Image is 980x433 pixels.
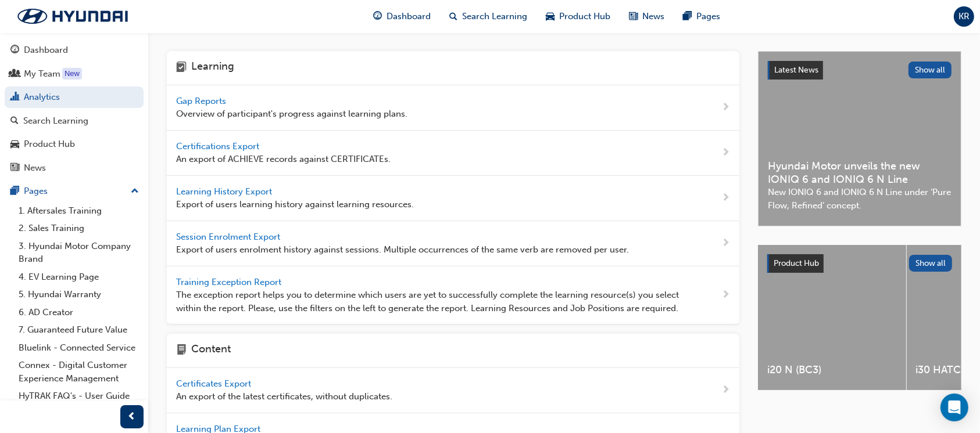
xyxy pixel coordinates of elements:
div: Dashboard [24,44,68,57]
a: 7. Guaranteed Future Value [14,321,144,339]
span: news-icon [10,163,19,174]
span: News [642,10,664,23]
a: Certificates Export An export of the latest certificates, without duplicates.next-icon [167,368,739,413]
span: Certifications Export [176,141,262,151]
a: 5. Hyundai Warranty [14,286,144,304]
span: next-icon [721,100,730,115]
a: Learning History Export Export of users learning history against learning resources.next-icon [167,176,739,221]
span: search-icon [10,116,19,127]
a: Latest NewsShow all [768,61,952,80]
div: Product Hub [24,138,75,151]
span: learning-icon [176,60,187,75]
span: Search Learning [462,10,527,23]
a: Dashboard [5,39,144,61]
span: i20 N (BC3) [767,363,897,377]
span: next-icon [721,288,730,302]
button: Pages [5,181,144,202]
span: Pages [696,10,720,23]
span: Dashboard [387,10,431,23]
span: The exception report helps you to determine which users are yet to successfully complete the lear... [176,288,684,315]
a: HyTRAK FAQ's - User Guide [14,387,144,405]
img: Trak [6,4,140,28]
div: My Team [24,67,60,81]
span: An export of ACHIEVE records against CERTIFICATEs. [176,153,391,166]
span: New IONIQ 6 and IONIQ 6 N Line under ‘Pure Flow, Refined’ concept. [768,186,952,212]
span: Training Exception Report [176,277,284,287]
span: page-icon [176,343,187,358]
a: news-iconNews [620,5,674,28]
span: next-icon [721,191,730,205]
div: Tooltip anchor [62,68,82,80]
h4: Content [191,343,231,358]
span: next-icon [721,383,730,398]
span: pages-icon [10,186,19,197]
div: Pages [24,185,48,198]
a: 3. Hyundai Motor Company Brand [14,237,144,268]
button: Show all [909,62,952,78]
span: people-icon [10,69,19,80]
div: News [24,161,46,175]
span: next-icon [721,146,730,160]
span: Product Hub [559,10,610,23]
span: guage-icon [373,9,382,24]
div: Open Intercom Messenger [940,394,968,421]
a: pages-iconPages [674,5,729,28]
a: car-iconProduct Hub [537,5,620,28]
span: Latest News [774,65,818,75]
a: My Team [5,63,144,85]
span: pages-icon [683,9,692,24]
span: up-icon [131,184,139,199]
span: guage-icon [10,45,19,56]
span: Certificates Export [176,378,253,389]
span: Export of users learning history against learning resources. [176,198,414,211]
a: guage-iconDashboard [364,5,440,28]
span: next-icon [721,236,730,251]
button: KR [954,6,974,27]
a: Session Enrolment Export Export of users enrolment history against sessions. Multiple occurrences... [167,221,739,266]
a: i20 N (BC3) [758,245,906,390]
span: Session Enrolment Export [176,232,282,242]
span: Hyundai Motor unveils the new IONIQ 6 and IONIQ 6 N Line [768,160,952,186]
a: Search Learning [5,110,144,132]
a: Connex - Digital Customer Experience Management [14,356,144,387]
h4: Learning [191,60,234,75]
span: chart-icon [10,92,19,103]
a: Certifications Export An export of ACHIEVE records against CERTIFICATEs.next-icon [167,131,739,176]
a: Analytics [5,86,144,108]
span: KR [958,10,970,23]
span: car-icon [10,139,19,150]
span: prev-icon [128,410,137,424]
a: 6. AD Creator [14,304,144,322]
span: car-icon [546,9,555,24]
span: Learning History Export [176,186,274,197]
span: Product Hub [774,258,819,268]
button: DashboardMy TeamAnalyticsSearch LearningProduct HubNews [5,37,144,181]
a: 2. Sales Training [14,219,144,237]
a: Product HubShow all [767,254,952,273]
a: 1. Aftersales Training [14,202,144,220]
a: Latest NewsShow allHyundai Motor unveils the new IONIQ 6 and IONIQ 6 N LineNew IONIQ 6 and IONIQ ... [758,51,961,226]
span: Export of users enrolment history against sessions. Multiple occurrences of the same verb are rem... [176,243,629,257]
a: Bluelink - Connected Service [14,339,144,357]
a: Training Exception Report The exception report helps you to determine which users are yet to succ... [167,266,739,325]
a: search-iconSearch Learning [440,5,537,28]
span: Gap Reports [176,96,228,106]
a: Product Hub [5,133,144,155]
span: search-icon [449,9,457,24]
span: news-icon [629,9,638,24]
span: An export of the latest certificates, without duplicates. [176,390,392,403]
div: Search Learning [23,114,88,128]
a: News [5,157,144,179]
button: Show all [909,255,953,272]
span: Overview of participant's progress against learning plans. [176,107,407,121]
a: 4. EV Learning Page [14,268,144,286]
a: Gap Reports Overview of participant's progress against learning plans.next-icon [167,85,739,131]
